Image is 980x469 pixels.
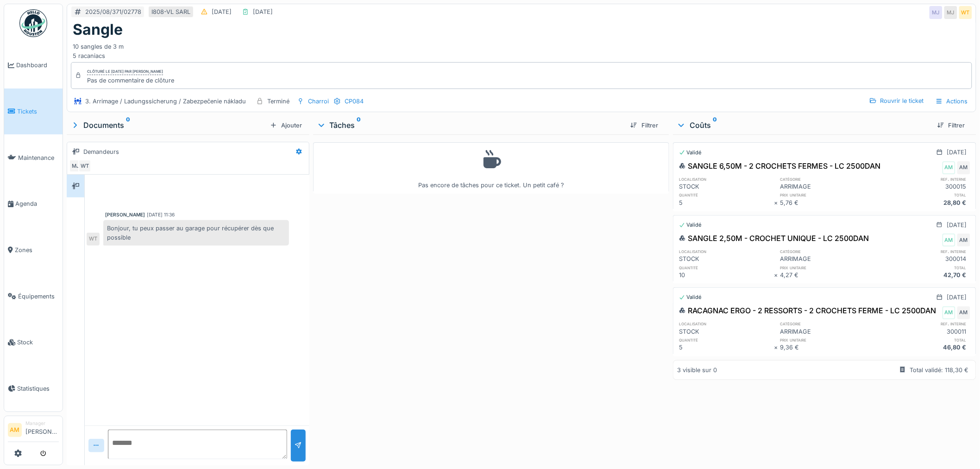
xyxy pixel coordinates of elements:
div: Filtrer [627,119,662,132]
div: Manager [25,420,59,427]
div: [DATE] [212,7,232,16]
div: 28,80 € [875,198,970,207]
h6: ref. interne [875,176,970,182]
div: RACAGNAC ERGO - 2 RESSORTS - 2 CROCHETS FERME - LC 2500DAN [679,305,936,316]
span: Tickets [17,107,59,116]
img: Badge_color-CXgf-gQk.svg [19,9,47,37]
div: Clôturé le [DATE] par [PERSON_NAME] [87,69,163,75]
div: Charroi [308,97,329,106]
a: Statistiques [4,366,63,412]
h6: localisation [679,248,774,254]
div: 300011 [875,327,970,336]
div: [DATE] [947,148,967,157]
div: Bonjour, tu peux passer au garage pour récupérer dès que possible [103,220,289,245]
div: CP084 [345,97,364,106]
div: AM [942,161,955,174]
div: 42,70 € [875,271,970,279]
h1: Sangle [73,21,123,38]
div: SANGLE 6,50M - 2 CROCHETS FERMES - LC 2500DAN [679,160,880,171]
span: Stock [17,338,59,347]
li: [PERSON_NAME] [25,420,59,440]
div: 300014 [875,254,970,263]
div: 5 [679,343,774,352]
span: Dashboard [16,61,59,70]
a: Stock [4,319,63,366]
a: Tickets [4,89,63,135]
h6: total [875,192,970,198]
div: [DATE] [253,7,273,16]
div: 5 [679,198,774,207]
div: [DATE] [947,221,967,229]
div: AM [957,306,970,319]
div: 4,27 € [780,271,875,279]
li: AM [8,423,22,437]
h6: catégorie [780,248,875,254]
div: AM [942,234,955,247]
h6: quantité [679,265,774,271]
a: Équipements [4,273,63,319]
div: [PERSON_NAME] [105,211,145,218]
div: 9,36 € [780,343,875,352]
div: ARRIMAGE [780,327,875,336]
div: 10 sangles de 3 m 5 racaniacs [73,38,970,60]
div: Demandeurs [83,147,119,156]
div: WT [87,233,100,246]
a: Dashboard [4,42,63,89]
h6: localisation [679,176,774,182]
div: Documents [70,120,266,131]
div: × [774,198,780,207]
div: MJ [944,6,957,19]
div: Validé [679,221,702,229]
span: Zones [15,246,59,254]
div: MJ [69,159,82,172]
h6: catégorie [780,176,875,182]
div: 10 [679,271,774,279]
div: [DATE] 11:36 [147,211,175,218]
div: STOCK [679,254,774,263]
div: Ajouter [266,119,306,132]
div: Total validé: 118,30 € [910,366,969,374]
div: ARRIMAGE [780,254,875,263]
a: AM Manager[PERSON_NAME] [8,420,59,442]
div: 2025/08/371/02778 [85,7,141,16]
span: Agenda [15,199,59,208]
div: Filtrer [934,119,969,132]
div: Rouvrir le ticket [866,95,928,107]
span: Statistiques [17,384,59,393]
div: STOCK [679,182,774,191]
div: WT [78,159,91,172]
div: AM [957,234,970,247]
div: Terminé [267,97,289,106]
div: I808-VL SARL [151,7,190,16]
h6: ref. interne [875,321,970,327]
div: ARRIMAGE [780,182,875,191]
div: AM [957,161,970,174]
a: Agenda [4,181,63,227]
div: WT [959,6,972,19]
div: [DATE] [947,293,967,302]
div: Pas encore de tâches pour ce ticket. Un petit café ? [319,146,664,190]
h6: quantité [679,192,774,198]
sup: 0 [126,120,130,131]
span: Équipements [18,292,59,301]
h6: quantité [679,337,774,343]
div: × [774,343,780,352]
div: 3 visible sur 0 [677,366,717,374]
div: 3. Arrimage / Ladungssicherung / Zabezpečenie nákladu [85,97,246,106]
div: STOCK [679,327,774,336]
h6: catégorie [780,321,875,327]
div: Validé [679,149,702,157]
div: × [774,271,780,279]
div: 300015 [875,182,970,191]
div: Coûts [677,120,930,131]
div: 46,80 € [875,343,970,352]
div: MJ [930,6,942,19]
h6: total [875,265,970,271]
div: 5,76 € [780,198,875,207]
h6: total [875,337,970,343]
h6: ref. interne [875,248,970,254]
div: SANGLE 2,50M - CROCHET UNIQUE - LC 2500DAN [679,233,869,244]
div: Actions [931,95,972,108]
sup: 0 [713,120,717,131]
a: Zones [4,227,63,273]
